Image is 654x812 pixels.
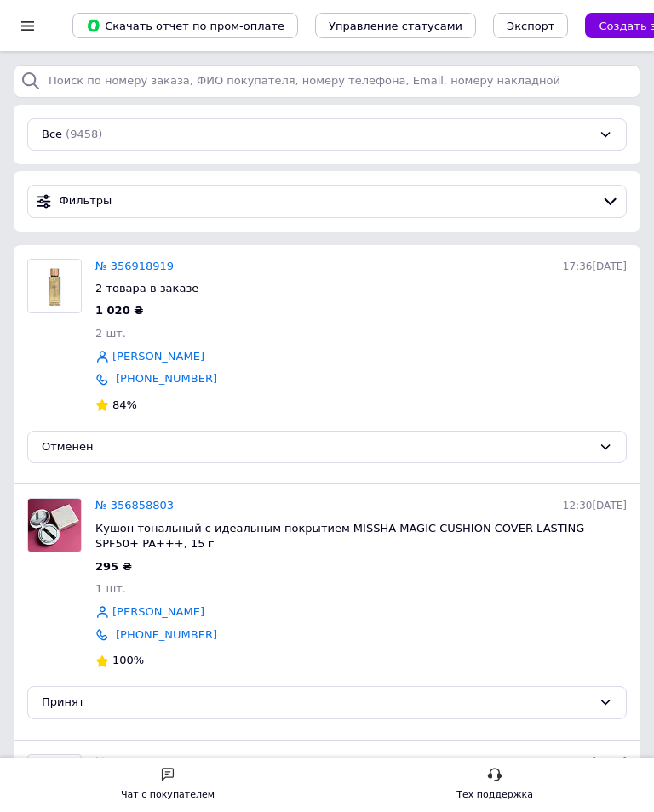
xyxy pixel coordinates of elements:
[563,260,627,272] span: 17:36[DATE]
[14,65,640,98] input: Поиск по номеру заказа, ФИО покупателя, номеру телефона, Email, номеру накладной
[86,18,284,33] span: Скачать отчет по пром-оплате
[112,349,204,365] a: [PERSON_NAME]
[95,281,627,296] div: 2 товара в заказе
[563,500,627,512] span: 12:30[DATE]
[95,499,174,512] a: № 356858803
[72,13,298,38] button: Скачать отчет по пром-оплате
[112,398,137,411] span: 84%
[95,260,174,272] a: № 356918919
[42,694,592,712] div: Принят
[95,755,174,768] a: № 356795607
[315,13,476,38] button: Управление статусами
[116,372,217,385] a: [PHONE_NUMBER]
[563,756,627,768] span: 22:55[DATE]
[112,654,144,666] span: 100%
[27,754,82,809] a: Фото товару
[35,755,75,808] img: Фото товару
[28,499,81,552] img: Фото товару
[112,604,204,620] a: [PERSON_NAME]
[493,13,568,38] button: Экспорт
[329,20,462,32] span: Управление статусами
[27,259,82,313] a: Фото товару
[95,522,584,551] span: Кушон тональный с идеальным покрытием MISSHA MAGIC CUSHION COVER LASTING SPF50+ PA+++, 15 г
[95,582,126,595] span: 1 шт.
[507,20,554,32] span: Экспорт
[35,260,75,312] img: Фото товару
[27,498,82,552] a: Фото товару
[121,786,215,803] div: Чат с покупателем
[116,628,217,641] a: [PHONE_NUMBER]
[456,786,533,803] div: Тех поддержка
[95,327,126,340] span: 2 шт.
[95,304,143,317] span: 1 020 ₴
[42,438,592,456] div: Отменен
[60,193,595,209] span: Фильтры
[95,560,132,573] span: 295 ₴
